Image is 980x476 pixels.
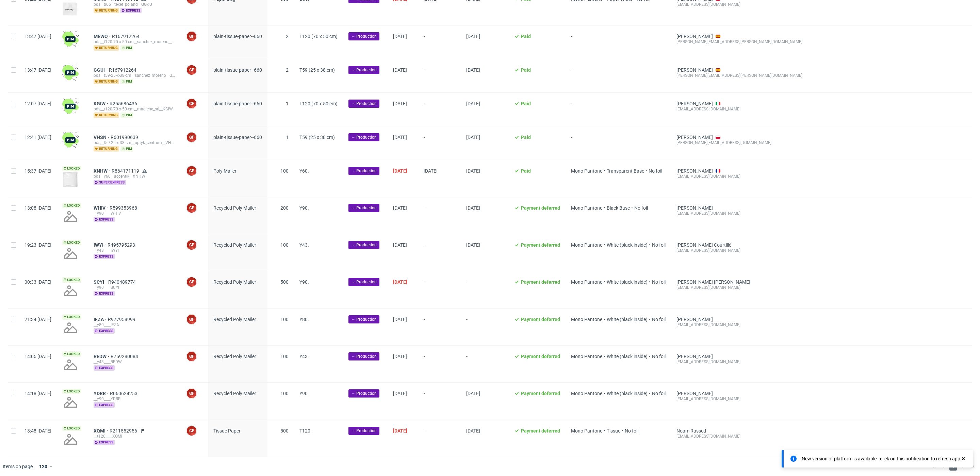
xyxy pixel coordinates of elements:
span: returning [94,112,119,118]
a: IFZA [94,317,108,322]
a: R495795293 [108,242,136,248]
span: • [602,205,607,211]
span: • [602,354,607,359]
span: KGIW [94,101,110,106]
span: Y80. [299,317,309,322]
span: express [94,402,115,408]
span: [DATE] [393,34,407,39]
span: 19:23 [DATE] [24,242,51,248]
span: - [424,101,455,118]
span: Paid [521,101,531,106]
span: • [620,428,625,434]
span: REDW [94,354,111,359]
figcaption: GF [187,240,196,250]
span: → Production [351,353,377,359]
span: White (black inside) [607,242,648,248]
span: [DATE] [393,67,407,73]
span: • [648,279,652,285]
span: • [602,279,607,285]
img: no_design.png [62,245,79,262]
span: Y90. [299,205,309,211]
span: - [424,428,455,448]
figcaption: GF [187,65,196,75]
span: 13:08 [DATE] [24,205,51,211]
a: [PERSON_NAME] [676,135,713,140]
span: → Production [351,67,377,73]
span: returning [94,8,119,13]
a: WHIV [94,205,110,211]
span: → Production [351,33,377,39]
span: [DATE] [393,428,407,434]
img: no_design.png [62,357,79,373]
span: Paid [521,34,531,39]
span: T59 (25 x 38 cm) [299,67,335,73]
a: R167912264 [112,34,141,39]
a: [PERSON_NAME] [676,205,713,211]
figcaption: GF [187,99,196,108]
span: [DATE] [393,391,407,396]
span: [DATE] [466,168,480,174]
span: 500 [280,428,289,434]
span: Poly Mailer [213,168,236,174]
span: Payment deferred [521,391,560,396]
a: R940489774 [108,279,137,285]
span: No foil [652,317,666,322]
span: 1 [286,135,289,140]
span: - [424,135,455,152]
span: - [424,317,455,337]
a: [PERSON_NAME] [676,101,713,106]
span: 100 [280,168,289,174]
a: Noam Rassed [676,428,706,434]
figcaption: GF [187,389,196,398]
div: bds__t59-25-x-38-cm__optyk_centrum__VHSN [94,140,175,145]
div: [EMAIL_ADDRESS][DOMAIN_NAME] [676,2,802,7]
span: [DATE] [393,354,407,359]
a: GGUI [94,67,109,73]
span: Paid [521,168,531,174]
span: - [424,205,455,226]
span: Mono Pantone [571,279,602,285]
figcaption: GF [187,203,196,213]
img: wHgJFi1I6lmhQAAAABJRU5ErkJggg== [62,31,79,47]
span: R211552956 [110,428,138,434]
span: VHSN [94,135,111,140]
span: White (black inside) [607,391,648,396]
span: [DATE] [424,168,438,174]
span: returning [94,146,119,152]
span: Tissue [607,428,620,434]
span: 100 [280,242,289,248]
a: YDRR [94,391,110,396]
span: - [466,317,503,337]
img: no_design.png [62,320,79,336]
div: __y43____IWYI [94,248,175,253]
span: [DATE] [393,242,407,248]
span: Locked [62,351,81,357]
span: Mono Pantone [571,168,602,174]
a: MEWQ [94,34,112,39]
span: plain-tissue-paper--660 [213,135,262,140]
span: T59 (25 x 38 cm) [299,135,335,140]
figcaption: GF [187,133,196,142]
span: Recycled Poly Mailer [213,242,256,248]
div: [EMAIL_ADDRESS][DOMAIN_NAME] [676,248,802,253]
span: Y90. [299,279,309,285]
span: • [648,354,652,359]
span: 13:47 [DATE] [24,67,51,73]
span: Y90. [299,391,309,396]
a: R255686436 [110,101,138,106]
span: T120 (70 x 50 cm) [299,101,338,106]
span: express [94,440,115,445]
span: - [424,67,455,84]
figcaption: GF [187,32,196,41]
span: No foil [652,391,666,396]
span: - [424,354,455,374]
div: __y80____IFZA [94,322,175,328]
span: Paid [521,67,531,73]
img: no_design.png [62,431,79,447]
span: - [571,67,666,84]
span: XNHW [94,168,112,174]
span: - [424,34,455,51]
